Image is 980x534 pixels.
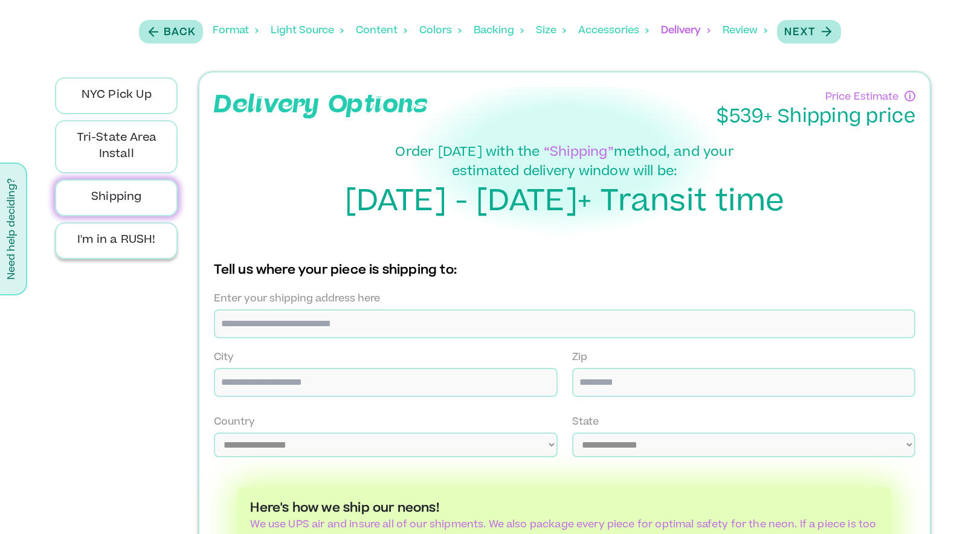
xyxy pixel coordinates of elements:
[65,88,167,104] p: NYC Pick Up
[65,233,167,249] p: I'm in a RUSH!
[572,350,587,365] label: Zip
[578,12,649,50] div: Accessories
[361,144,768,182] p: Order [DATE] with the method, and your estimated delivery window will be:
[920,476,980,534] iframe: Chat Widget
[572,105,915,132] p: $ 539 + Shipping price
[214,350,234,365] label: City
[214,87,557,123] p: Delivery Options
[544,144,614,163] span: “Shipping”
[65,190,167,206] p: Shipping
[139,20,203,43] button: Back
[65,130,167,163] p: Tri-State Area Install
[164,25,196,40] p: Back
[661,12,711,50] div: Delivery
[419,12,462,50] div: Colors
[474,12,524,50] div: Backing
[345,182,785,225] p: [DATE] - [DATE] + Transit time
[214,262,457,280] p: Tell us where your piece is shipping to:
[777,20,841,43] button: Next
[214,415,255,429] label: Country
[572,415,599,429] label: State
[904,91,915,101] div: Have questions about pricing or just need a human touch? Go through the process and submit an inq...
[356,12,407,50] div: Content
[723,12,767,50] div: Review
[825,87,898,105] p: Price Estimate
[250,500,879,518] p: Here's how we ship our neons!
[214,292,380,306] label: Enter your shipping address here
[213,12,259,50] div: Format
[784,25,816,40] p: Next
[271,12,344,50] div: Light Source
[536,12,566,50] div: Size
